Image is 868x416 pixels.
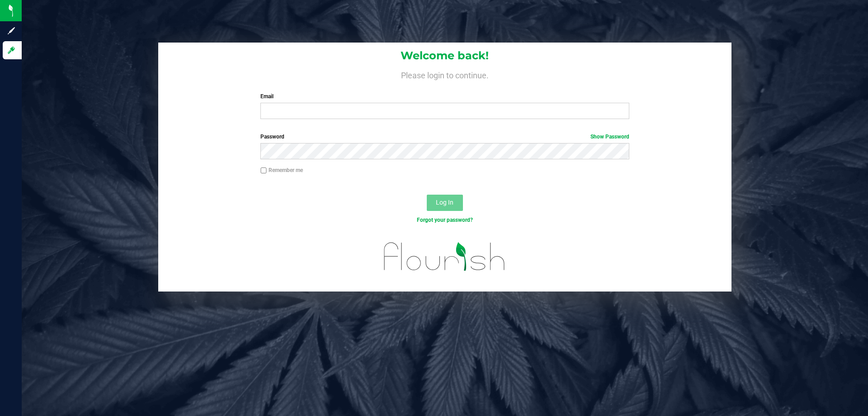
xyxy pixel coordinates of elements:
[7,26,16,35] inline-svg: Sign up
[260,134,284,140] span: Password
[260,166,303,174] label: Remember me
[590,134,629,140] a: Show Password
[417,217,473,223] a: Forgot your password?
[373,234,516,280] img: flourish_logo.svg
[7,46,16,55] inline-svg: Log in
[158,50,731,62] h1: Welcome back!
[436,199,453,206] span: Log In
[158,69,731,80] h4: Please login to continue.
[260,167,267,174] input: Remember me
[427,195,463,211] button: Log In
[260,92,629,100] label: Email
